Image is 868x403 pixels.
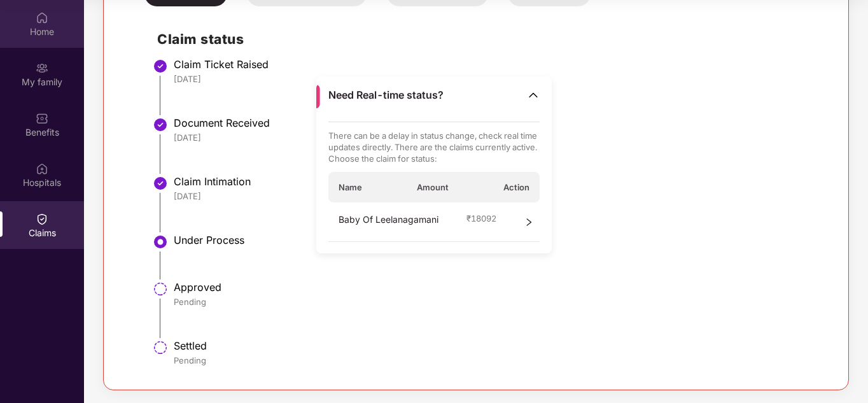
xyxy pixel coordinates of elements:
[328,88,444,102] span: Need Real-time status?
[174,175,820,188] div: Claim Intimation
[174,132,820,143] div: [DATE]
[36,112,48,125] img: svg+xml;base64,PHN2ZyBpZD0iQmVuZWZpdHMiIHhtbG5zPSJodHRwOi8vd3d3LnczLm9yZy8yMDAwL3N2ZyIgd2lkdGg9Ij...
[524,213,533,232] span: right
[503,181,529,193] span: Action
[174,190,820,202] div: [DATE]
[466,213,496,224] span: ₹ 18092
[153,117,168,132] img: svg+xml;base64,PHN2ZyBpZD0iU3RlcC1Eb25lLTMyeDMyIiB4bWxucz0iaHR0cDovL3d3dy53My5vcmcvMjAwMC9zdmciIH...
[153,234,168,250] img: svg+xml;base64,PHN2ZyBpZD0iU3RlcC1BY3RpdmUtMzJ4MzIiIHhtbG5zPSJodHRwOi8vd3d3LnczLm9yZy8yMDAwL3N2Zy...
[328,130,540,164] p: There can be a delay in status change, check real time updates directly. There are the claims cur...
[174,234,820,246] div: Under Process
[153,59,168,74] img: svg+xml;base64,PHN2ZyBpZD0iU3RlcC1Eb25lLTMyeDMyIiB4bWxucz0iaHR0cDovL3d3dy53My5vcmcvMjAwMC9zdmciIH...
[174,117,820,129] div: Document Received
[153,176,168,191] img: svg+xml;base64,PHN2ZyBpZD0iU3RlcC1Eb25lLTMyeDMyIiB4bWxucz0iaHR0cDovL3d3dy53My5vcmcvMjAwMC9zdmciIH...
[339,181,362,193] span: Name
[174,296,820,308] div: Pending
[527,88,540,101] img: Toggle Icon
[153,340,168,355] img: svg+xml;base64,PHN2ZyBpZD0iU3RlcC1QZW5kaW5nLTMyeDMyIiB4bWxucz0iaHR0cDovL3d3dy53My5vcmcvMjAwMC9zdm...
[36,162,48,175] img: svg+xml;base64,PHN2ZyBpZD0iSG9zcGl0YWxzIiB4bWxucz0iaHR0cDovL3d3dy53My5vcmcvMjAwMC9zdmciIHdpZHRoPS...
[417,181,449,193] span: Amount
[339,213,438,232] span: Baby Of Leelanagamani
[174,339,820,352] div: Settled
[36,11,48,24] img: svg+xml;base64,PHN2ZyBpZD0iSG9tZSIgeG1sbnM9Imh0dHA6Ly93d3cudzMub3JnLzIwMDAvc3ZnIiB3aWR0aD0iMjAiIG...
[174,355,820,366] div: Pending
[36,213,48,225] img: svg+xml;base64,PHN2ZyBpZD0iQ2xhaW0iIHhtbG5zPSJodHRwOi8vd3d3LnczLm9yZy8yMDAwL3N2ZyIgd2lkdGg9IjIwIi...
[157,29,820,50] h2: Claim status
[174,73,820,85] div: [DATE]
[153,281,168,297] img: svg+xml;base64,PHN2ZyBpZD0iU3RlcC1QZW5kaW5nLTMyeDMyIiB4bWxucz0iaHR0cDovL3d3dy53My5vcmcvMjAwMC9zdm...
[174,58,820,71] div: Claim Ticket Raised
[174,281,820,293] div: Approved
[36,62,48,74] img: svg+xml;base64,PHN2ZyB3aWR0aD0iMjAiIGhlaWdodD0iMjAiIHZpZXdCb3g9IjAgMCAyMCAyMCIgZmlsbD0ibm9uZSIgeG...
